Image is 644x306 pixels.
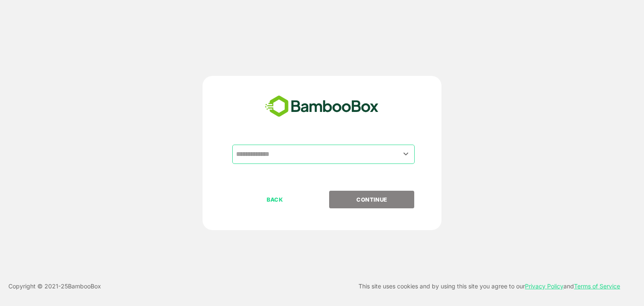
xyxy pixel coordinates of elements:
img: bamboobox [260,93,383,120]
p: BACK [233,195,317,204]
p: This site uses cookies and by using this site you agree to our and [358,281,620,291]
p: Copyright © 2021- 25 BambooBox [8,281,101,291]
a: Privacy Policy [525,283,563,290]
a: Terms of Service [574,283,620,290]
p: CONTINUE [330,195,414,204]
button: Open [400,148,412,160]
button: BACK [232,191,317,208]
button: CONTINUE [329,191,414,208]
